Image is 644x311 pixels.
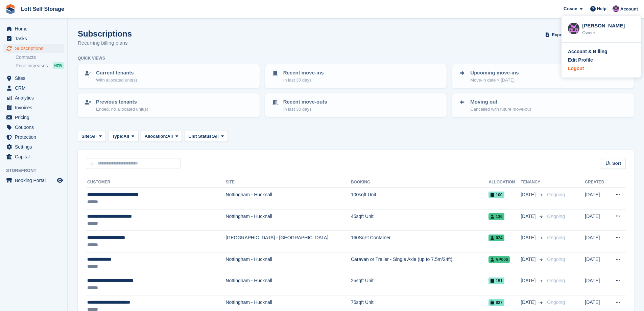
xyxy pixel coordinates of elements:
span: Settings [15,142,55,152]
span: Invoices [15,103,55,112]
span: All [123,133,129,140]
h1: Subscriptions [78,29,132,38]
a: menu [3,176,64,185]
td: 45sqft Unit [351,209,489,231]
p: Recent move-ins [283,69,324,77]
a: Logout [568,65,635,72]
span: Coupons [15,123,55,132]
th: Site [225,177,351,188]
td: [DATE] [585,188,609,209]
a: menu [3,103,64,112]
a: Account & Billing [568,48,635,55]
p: Upcoming move-ins [470,69,519,77]
td: Nottingham - Hucknall [225,274,351,295]
span: Type: [112,133,124,140]
p: Move-in date > [DATE] [470,77,519,84]
span: Create [564,5,577,12]
p: In last 30 days [283,106,327,113]
span: Site: [81,133,91,140]
p: Previous tenants [96,98,148,106]
span: VP006 [488,256,510,263]
a: Contracts [16,54,64,61]
span: Ongoing [547,214,565,219]
a: menu [3,34,64,43]
span: Capital [15,152,55,161]
p: In last 30 days [283,77,324,84]
a: Price increases NEW [16,62,64,69]
a: menu [3,113,64,122]
p: Recent move-outs [283,98,327,106]
a: menu [3,123,64,132]
th: Allocation [488,177,521,188]
p: Ended, no allocated unit(s) [96,106,148,113]
span: Protection [15,132,55,142]
span: Unit Status: [188,133,213,140]
td: 25sqft Unit [351,274,489,295]
td: [DATE] [585,274,609,295]
a: menu [3,93,64,103]
img: Amy Wright [568,23,579,34]
td: [GEOGRAPHIC_DATA] - [GEOGRAPHIC_DATA] [225,231,351,252]
a: Preview store [56,176,64,184]
span: All [213,133,219,140]
span: All [91,133,97,140]
span: 024 [488,235,504,241]
span: All [167,133,173,140]
td: 100sqft Unit [351,188,489,209]
span: 100 [488,192,504,198]
a: Recent move-outs In last 30 days [266,94,446,116]
td: Nottingham - Hucknall [225,188,351,209]
img: Amy Wright [613,5,619,12]
span: [DATE] [521,299,537,306]
span: Ongoing [547,278,565,283]
h6: Quick views [78,55,105,61]
button: Export [544,29,574,40]
div: [PERSON_NAME] [582,22,635,28]
div: NEW [53,62,64,69]
span: Help [597,5,606,12]
th: Created [585,177,609,188]
a: menu [3,142,64,152]
span: 136 [488,213,504,220]
p: Recurring billing plans [78,39,132,47]
div: Account & Billing [568,48,607,55]
td: Caravan or Trailer - Single Axle (up to 7.5m/24ft) [351,252,489,274]
a: Loft Self Storage [18,3,67,15]
a: menu [3,73,64,83]
span: Ongoing [547,235,565,240]
span: Price increases [16,63,48,69]
button: Site: All [78,131,106,142]
td: 160SqFt Container [351,231,489,252]
img: stora-icon-8386f47178a22dfd0bd8f6a31ec36ba5ce8667c1dd55bd0f319d3a0aa187defe.svg [5,4,16,14]
a: menu [3,152,64,161]
span: Sort [612,160,621,167]
span: Home [15,24,55,34]
td: Nottingham - Hucknall [225,252,351,274]
td: [DATE] [585,209,609,231]
span: [DATE] [521,213,537,220]
div: Edit Profile [568,57,593,64]
span: Ongoing [547,299,565,305]
span: Sites [15,73,55,83]
span: CRM [15,83,55,93]
span: Analytics [15,93,55,103]
button: Type: All [109,131,138,142]
span: Subscriptions [15,44,55,53]
th: Customer [86,177,225,188]
span: [DATE] [521,256,537,263]
span: 027 [488,299,504,306]
span: Account [620,6,638,13]
p: Moving out [470,98,531,106]
span: Export [552,31,566,38]
span: Ongoing [547,257,565,262]
a: Recent move-ins In last 30 days [266,65,446,87]
th: Booking [351,177,489,188]
a: Current tenants With allocated unit(s) [78,65,259,87]
a: menu [3,24,64,34]
span: Storefront [6,167,67,174]
span: Booking Portal [15,176,55,185]
div: Logout [568,65,584,72]
a: menu [3,44,64,53]
span: Tasks [15,34,55,43]
a: Upcoming move-ins Move-in date > [DATE] [453,65,633,87]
